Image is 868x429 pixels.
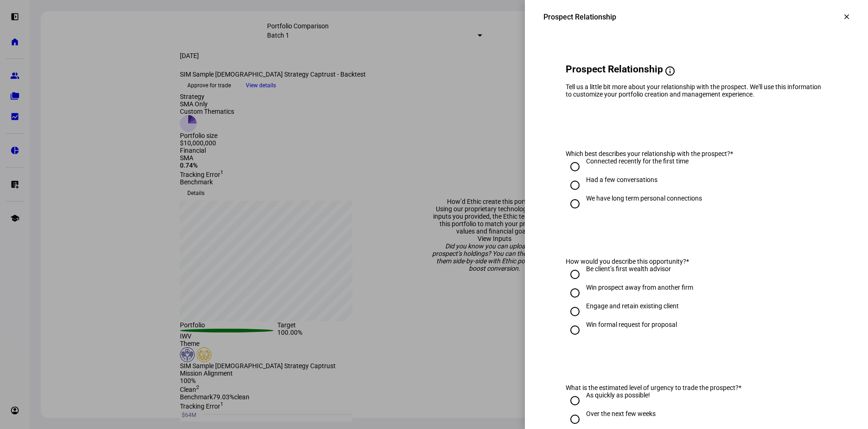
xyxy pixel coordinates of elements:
[586,391,650,399] div: As quickly as possible!
[586,321,677,328] div: Win formal request for proposal
[586,157,689,165] div: Connected recently for the first time
[586,176,657,183] div: Had a few conversations
[586,284,693,291] div: Win prospect away from another firm
[566,83,827,98] div: Tell us a little bit more about your relationship with the prospect. We'll use this information t...
[586,302,679,310] div: Engage and retain existing client
[586,265,671,273] div: Be client’s first wealth advisor
[676,65,734,77] span: Why we ask
[586,410,656,417] div: Over the next few weeks
[566,64,663,75] span: Prospect Relationship
[543,13,616,21] div: Prospect Relationship
[566,384,739,391] span: What is the estimated level of urgency to trade the prospect?
[566,258,686,265] span: How would you describe this opportunity?
[842,13,851,21] mat-icon: clear
[586,195,702,202] div: We have long term personal connections
[566,150,730,157] span: Which best describes your relationship with the prospect?
[664,65,676,77] mat-icon: info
